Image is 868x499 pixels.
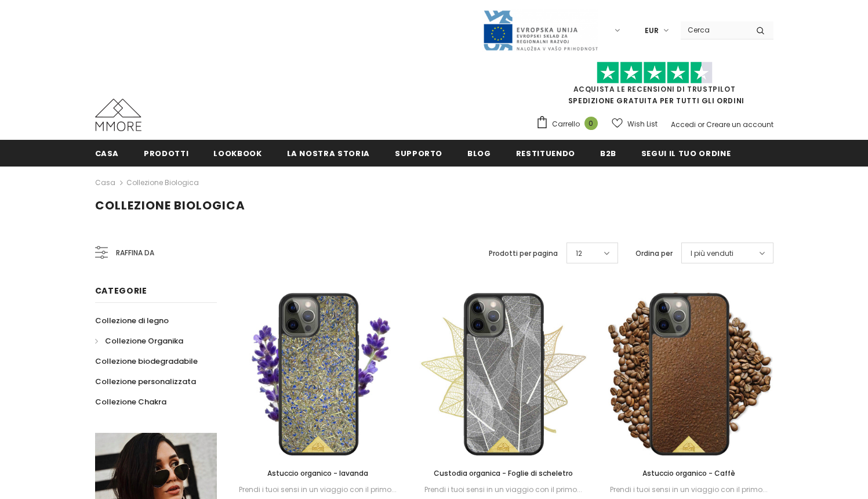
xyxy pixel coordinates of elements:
span: Prodotti [144,148,188,159]
a: Collezione personalizzata [95,371,196,392]
span: Segui il tuo ordine [641,148,731,159]
a: Casa [95,140,119,166]
span: Wish List [627,118,658,130]
div: Prendi i tuoi sensi in un viaggio con il primo... [419,483,587,496]
div: Prendi i tuoi sensi in un viaggio con il primo... [234,483,402,496]
span: Astuccio organico - lavanda [267,468,368,478]
a: La nostra storia [287,140,370,166]
span: Carrello [552,118,580,130]
a: Restituendo [516,140,575,166]
img: Javni Razpis [482,9,598,52]
span: Custodia organica - Foglie di scheletro [434,468,573,478]
img: Fidati di Pilot Stars [597,62,713,84]
span: La nostra storia [287,148,370,159]
a: Collezione Organika [95,331,183,351]
span: Blog [467,148,491,159]
a: Blog [467,140,491,166]
a: Carrello 0 [536,115,604,133]
a: Acquista le recensioni di TrustPilot [573,84,736,94]
span: Collezione biologica [95,197,245,214]
a: Prodotti [144,140,188,166]
a: Accedi [671,120,696,129]
span: Astuccio organico - Caffè [642,468,735,478]
span: Collezione di legno [95,315,169,326]
span: Collezione Organika [105,335,183,346]
a: Custodia organica - Foglie di scheletro [419,467,587,480]
a: Lookbook [213,140,262,166]
span: 12 [576,248,582,259]
div: Prendi i tuoi sensi in un viaggio con il primo... [605,483,773,496]
a: supporto [395,140,442,166]
span: I più venduti [691,248,733,259]
span: Categorie [95,285,147,296]
span: supporto [395,148,442,159]
span: Raffina da [116,247,154,259]
a: Collezione Chakra [95,392,166,412]
a: Collezione di legno [95,310,169,331]
span: 0 [584,117,598,130]
a: Astuccio organico - lavanda [234,467,402,480]
span: Collezione biodegradabile [95,356,198,367]
a: Segui il tuo ordine [641,140,731,166]
label: Ordina per [635,248,673,259]
span: B2B [600,148,616,159]
a: B2B [600,140,616,166]
span: Lookbook [213,148,262,159]
a: Astuccio organico - Caffè [605,467,773,480]
a: Collezione biologica [126,178,199,187]
span: Casa [95,148,119,159]
span: SPEDIZIONE GRATUITA PER TUTTI GLI ORDINI [536,67,773,106]
a: Javni Razpis [482,25,598,35]
span: Collezione personalizzata [95,376,196,387]
span: EUR [645,25,659,37]
label: Prodotti per pagina [489,248,558,259]
span: Restituendo [516,148,575,159]
a: Collezione biodegradabile [95,351,198,371]
input: Search Site [681,21,747,38]
img: Casi MMORE [95,99,141,131]
a: Creare un account [706,120,773,129]
span: or [698,120,704,129]
a: Wish List [612,114,658,134]
a: Casa [95,176,115,190]
span: Collezione Chakra [95,396,166,407]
